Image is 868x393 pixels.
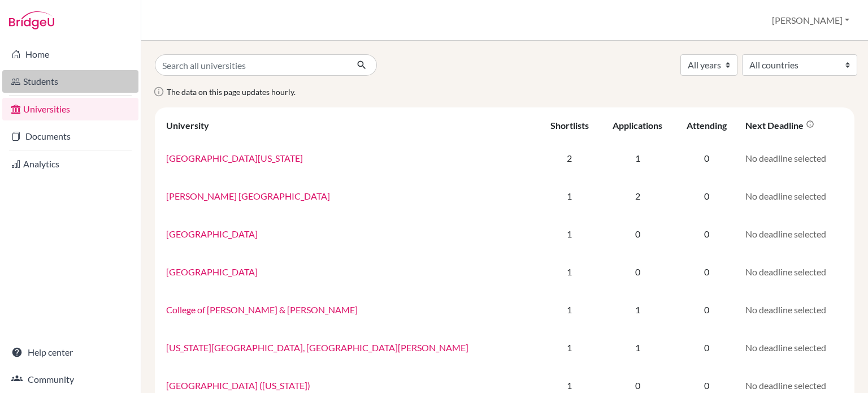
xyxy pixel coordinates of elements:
a: [GEOGRAPHIC_DATA] [166,228,258,239]
a: [GEOGRAPHIC_DATA][US_STATE] [166,153,303,163]
td: 2 [539,139,600,177]
a: Home [2,43,138,66]
input: Search all universities [155,54,348,76]
span: No deadline selected [745,380,826,391]
span: The data on this page updates hourly. [167,87,296,97]
a: [GEOGRAPHIC_DATA] ([US_STATE]) [166,380,310,391]
a: [GEOGRAPHIC_DATA] [166,266,258,277]
td: 0 [675,177,738,215]
a: Analytics [2,153,138,175]
td: 1 [600,329,675,366]
span: No deadline selected [745,191,826,201]
td: 1 [539,215,600,253]
td: 0 [675,215,738,253]
td: 0 [600,215,675,253]
span: No deadline selected [745,304,826,315]
span: No deadline selected [745,228,826,239]
td: 2 [600,177,675,215]
td: 1 [539,291,600,329]
a: Community [2,368,138,391]
td: 0 [600,253,675,291]
a: Universities [2,98,138,120]
td: 1 [539,177,600,215]
div: Next deadline [745,120,814,131]
th: University [159,112,539,139]
td: 0 [675,329,738,366]
td: 0 [675,253,738,291]
td: 1 [539,329,600,366]
span: No deadline selected [745,153,826,163]
a: College of [PERSON_NAME] & [PERSON_NAME] [166,304,358,315]
div: Shortlists [550,120,589,131]
span: No deadline selected [745,342,826,353]
a: Help center [2,341,138,364]
a: Students [2,70,138,93]
img: Bridge-U [9,11,54,29]
a: [PERSON_NAME] [GEOGRAPHIC_DATA] [166,191,330,201]
div: Applications [613,120,662,131]
a: [US_STATE][GEOGRAPHIC_DATA], [GEOGRAPHIC_DATA][PERSON_NAME] [166,342,468,353]
span: No deadline selected [745,266,826,277]
button: [PERSON_NAME] [767,10,854,31]
td: 0 [675,291,738,329]
div: Attending [687,120,727,131]
td: 1 [600,291,675,329]
td: 0 [675,139,738,177]
td: 1 [600,139,675,177]
a: Documents [2,125,138,148]
td: 1 [539,253,600,291]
